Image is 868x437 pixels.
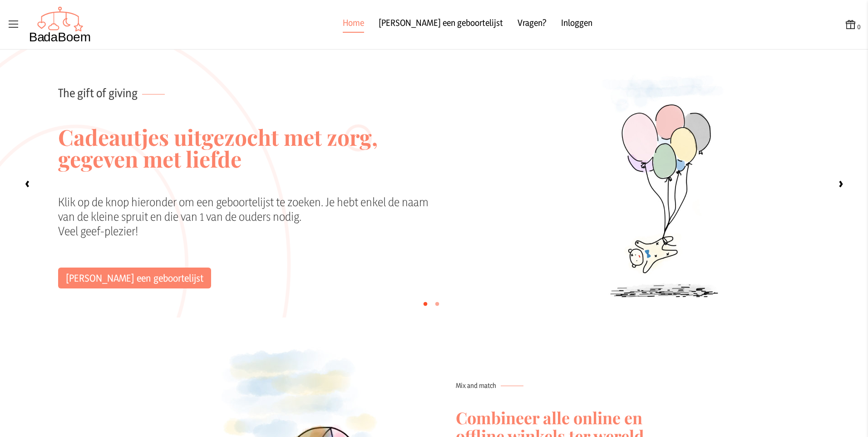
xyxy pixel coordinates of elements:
label: • [422,294,429,312]
label: • [434,294,440,312]
a: [PERSON_NAME] een geboortelijst [58,268,211,288]
label: › [832,174,850,193]
p: Mix and match [456,381,674,390]
img: Badaboem [29,6,91,43]
button: 0 [844,18,861,31]
p: The gift of giving [58,50,436,100]
a: [PERSON_NAME] een geboortelijst [379,16,503,33]
label: ‹ [18,174,36,193]
a: Inloggen [561,16,592,33]
a: Home [343,16,364,33]
h2: Cadeautjes uitgezocht met zorg, gegeven met liefde [58,100,436,195]
a: Vragen? [518,16,547,33]
div: Klik op de knop hieronder om een geboortelijst te zoeken. Je hebt enkel de naam van de kleine spr... [58,195,436,268]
